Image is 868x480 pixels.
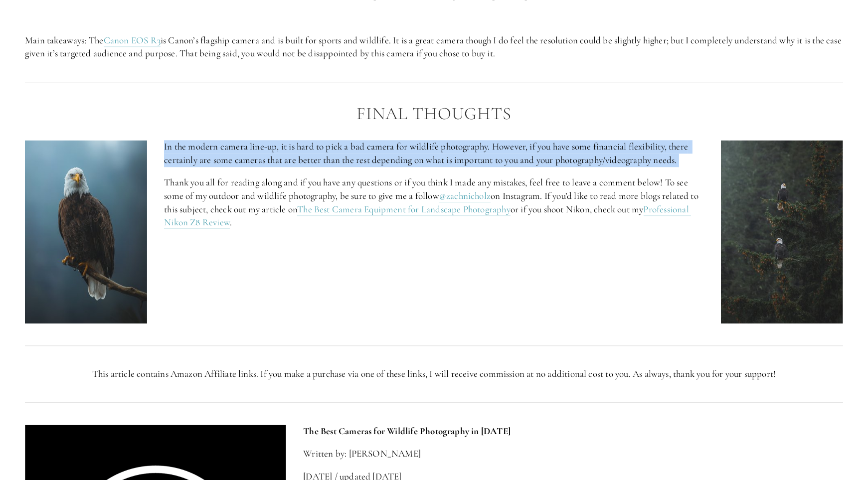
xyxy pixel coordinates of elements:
[104,34,161,47] a: Canon EOS R3
[25,367,843,381] p: This article contains Amazon Affiliate links. If you make a purchase via one of these links, I wi...
[439,190,491,202] a: @zachnicholz
[164,203,691,229] a: Professional Nikon Z8 Review
[303,447,843,461] p: Written by: [PERSON_NAME]
[164,176,704,229] p: Thank you all for reading along and if you have any questions or if you think I made any mistakes...
[25,104,843,124] h2: Final Thoughts
[164,140,704,166] p: In the modern camera line-up, it is hard to pick a bad camera for wildlife photography. However, ...
[297,203,511,216] a: The Best Camera Equipment for Landscape Photography
[303,425,511,437] strong: The Best Cameras for Wildlife Photography in [DATE]
[25,34,843,60] p: Main takeaways: The is Canon’s flagship camera and is built for sports and wildlife. It is a grea...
